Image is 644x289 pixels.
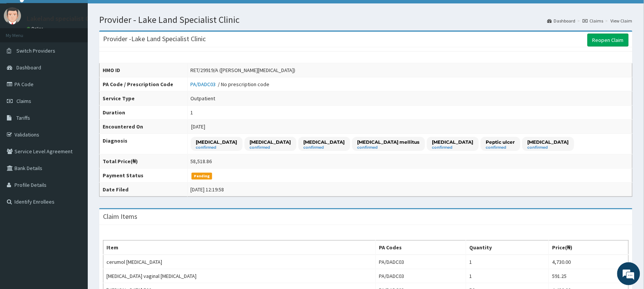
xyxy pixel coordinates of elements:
[376,269,466,283] td: PA/DADC03
[100,169,188,183] th: Payment Status
[16,98,31,104] span: Claims
[100,92,188,106] th: Service Type
[432,146,473,149] small: confirmed
[191,109,193,116] div: 1
[357,139,420,145] p: [MEDICAL_DATA] mellitus
[376,241,466,255] th: PA Codes
[100,106,188,120] th: Duration
[196,146,237,149] small: confirmed
[528,146,569,149] small: confirmed
[191,157,212,165] div: 58,518.86
[486,146,515,149] small: confirmed
[103,255,376,269] td: cerumol [MEDICAL_DATA]
[103,35,206,42] h3: Provider - Lake Land Specialist Clinic
[191,66,296,74] div: RET/29919/A ([PERSON_NAME][MEDICAL_DATA])
[466,269,549,283] td: 1
[432,139,473,145] p: [MEDICAL_DATA]
[547,18,576,24] a: Dashboard
[100,154,188,169] th: Total Price(₦)
[16,114,30,121] span: Tariffs
[611,18,633,24] a: View Claim
[549,241,629,255] th: Price(₦)
[100,77,188,92] th: PA Code / Prescription Code
[583,18,604,24] a: Claims
[549,269,629,283] td: 591.25
[250,146,291,149] small: confirmed
[99,15,633,25] h1: Provider - Lake Land Specialist Clinic
[191,80,270,88] div: / No prescription code
[191,81,218,88] a: PA/DADC03
[466,241,549,255] th: Quantity
[192,173,213,180] span: Pending
[486,139,515,145] p: Peptic ulcer
[100,120,188,134] th: Encountered On
[100,63,188,77] th: HMO ID
[588,34,629,47] a: Reopen Claim
[196,139,237,145] p: [MEDICAL_DATA]
[304,139,345,145] p: [MEDICAL_DATA]
[357,146,420,149] small: confirmed
[103,241,376,255] th: Item
[100,134,188,154] th: Diagnosis
[250,139,291,145] p: [MEDICAL_DATA]
[191,95,216,102] div: Outpatient
[100,183,188,197] th: Date Filed
[191,186,224,193] div: [DATE] 12:19:58
[103,213,137,220] h3: Claim Items
[549,255,629,269] td: 4,730.00
[4,7,21,24] img: User Image
[528,139,569,145] p: [MEDICAL_DATA]
[304,146,345,149] small: confirmed
[192,123,206,130] span: [DATE]
[16,64,41,71] span: Dashboard
[466,255,549,269] td: 1
[103,269,376,283] td: [MEDICAL_DATA] vaginal [MEDICAL_DATA]
[16,47,55,54] span: Switch Providers
[27,26,45,31] a: Online
[376,255,466,269] td: PA/DADC03
[27,15,101,22] p: Lakeland specialist Clinic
